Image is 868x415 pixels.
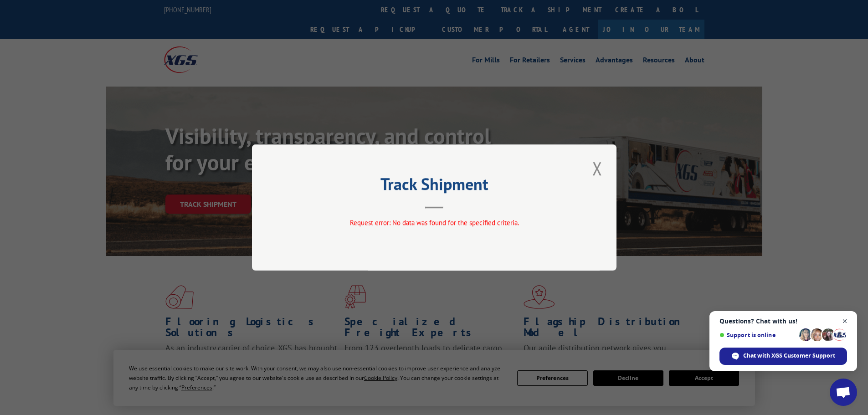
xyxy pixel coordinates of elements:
button: Close modal [590,156,605,181]
span: Support is online [719,332,796,338]
span: Request error: No data was found for the specified criteria. [349,218,519,227]
a: Open chat [830,379,857,406]
h2: Track Shipment [298,178,571,195]
span: Chat with XGS Customer Support [743,352,835,360]
span: Chat with XGS Customer Support [719,348,847,365]
span: Questions? Chat with us! [719,318,847,325]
